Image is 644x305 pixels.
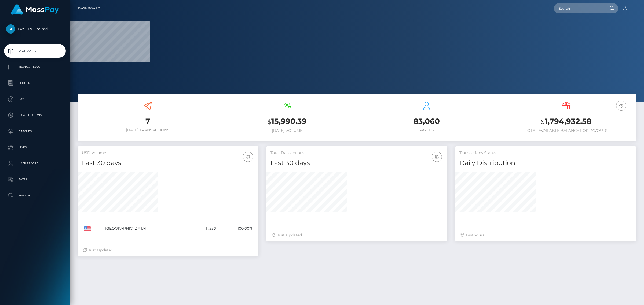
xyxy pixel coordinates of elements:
h6: Payees [361,128,492,132]
p: Cancellations [6,111,64,119]
img: B2SPIN Limited [6,24,15,34]
p: Dashboard [6,47,64,55]
td: [GEOGRAPHIC_DATA] [103,222,191,235]
p: Search [6,192,64,200]
a: Payees [4,92,66,106]
img: MassPay Logo [11,4,59,15]
h3: 7 [82,116,213,127]
p: Payees [6,95,64,103]
h4: Daily Distribution [459,158,632,168]
p: Batches [6,127,64,135]
a: Taxes [4,173,66,186]
td: 100.00% [218,222,254,235]
a: Batches [4,125,66,138]
a: Cancellations [4,109,66,122]
h3: 15,990.39 [221,116,353,127]
small: $ [268,118,271,125]
h6: [DATE] Volume [221,128,353,133]
h4: Last 30 days [82,158,254,168]
a: Ledger [4,76,66,90]
h4: Last 30 days [270,158,443,168]
h5: Total Transactions [270,150,443,156]
a: Links [4,141,66,154]
h6: [DATE] Transactions [82,128,213,132]
h3: 83,060 [361,116,492,127]
div: Just Updated [272,232,442,238]
img: US.png [84,226,91,231]
p: Links [6,143,64,151]
small: $ [541,118,545,125]
span: B2SPIN Limited [4,27,66,31]
p: Transactions [6,63,64,71]
a: User Profile [4,157,66,170]
p: User Profile [6,159,64,168]
div: Last hours [461,232,631,238]
h3: 1,794,932.58 [500,116,632,127]
p: Ledger [6,79,64,87]
h5: Transactions Status [459,150,632,156]
td: 11,330 [191,222,218,235]
input: Search... [554,3,604,13]
a: Search [4,189,66,202]
a: Dashboard [78,3,100,14]
h6: Total Available Balance for Payouts [500,128,632,133]
p: Taxes [6,176,64,184]
a: Transactions [4,60,66,74]
div: Just Updated [83,247,253,253]
h5: USD Volume [82,150,254,156]
a: Dashboard [4,44,66,58]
